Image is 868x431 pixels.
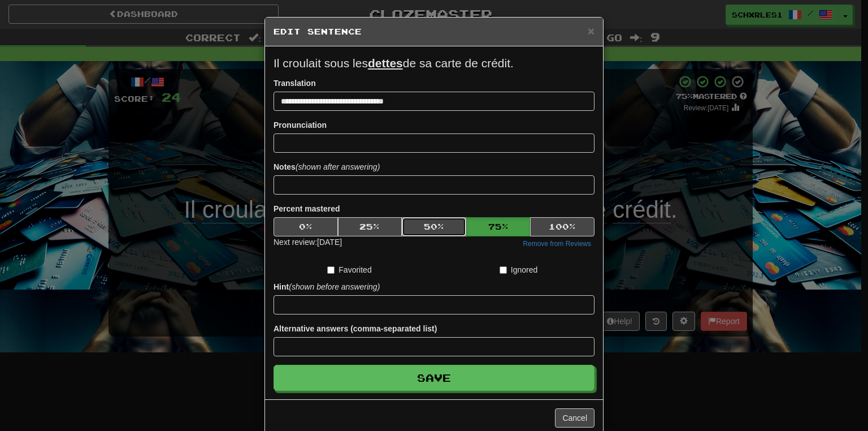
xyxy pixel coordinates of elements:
label: Alternative answers (comma-separated list) [274,323,437,334]
u: dettes [368,57,403,70]
input: Ignored [500,266,507,274]
button: 0% [274,217,338,236]
label: Ignored [500,264,537,275]
input: Favorited [327,266,335,274]
em: (shown after answering) [296,162,380,171]
label: Notes [274,161,380,173]
div: Percent mastered [274,217,594,236]
button: 75% [466,217,531,236]
label: Pronunciation [274,119,327,131]
button: Save [274,365,594,391]
div: Next review: [DATE] [274,236,342,250]
span: × [588,24,594,37]
button: 100% [530,217,594,236]
em: (shown before answering) [289,282,380,291]
h5: Edit Sentence [274,26,594,37]
label: Favorited [327,264,371,275]
button: 25% [338,217,402,236]
label: Percent mastered [274,203,340,214]
button: 50% [402,217,466,236]
label: Hint [274,281,380,292]
button: Remove from Reviews [519,238,594,250]
label: Translation [274,77,316,89]
button: Cancel [555,408,594,428]
p: Il croulait sous les de sa carte de crédit. [274,55,594,72]
button: Close [588,25,594,37]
